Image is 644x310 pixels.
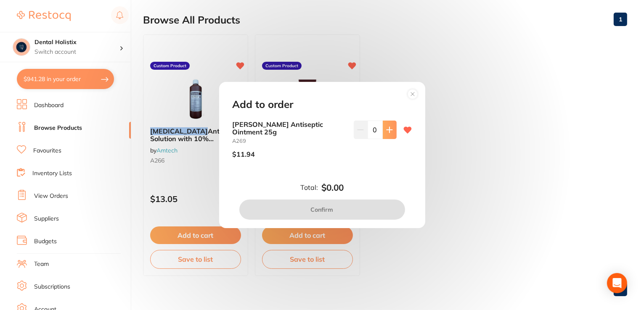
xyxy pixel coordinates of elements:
p: $11.94 [233,150,255,158]
b: $0.00 [321,183,344,193]
div: Open Intercom Messenger [607,273,627,293]
h2: Add to order [233,99,294,110]
label: Total: [300,184,318,191]
b: [PERSON_NAME] Antiseptic Ointment 25g [233,121,347,136]
small: A269 [233,138,347,144]
button: Confirm [239,200,405,220]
